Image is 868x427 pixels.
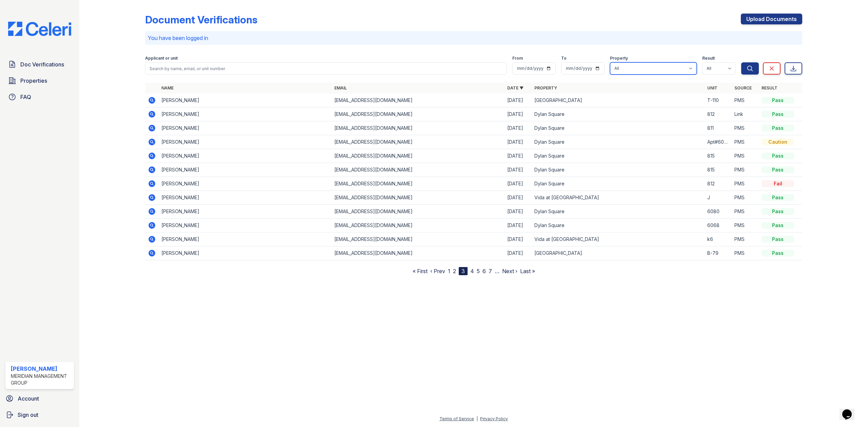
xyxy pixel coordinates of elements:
[145,14,257,26] div: Document Verifications
[480,416,508,421] a: Privacy Policy
[762,166,794,173] div: Pass
[532,232,705,246] td: Vida at [GEOGRAPHIC_DATA]
[762,97,794,104] div: Pass
[707,85,717,90] a: Unit
[505,219,532,232] td: [DATE]
[334,85,347,90] a: Email
[732,232,759,246] td: PMS
[732,205,759,219] td: PMS
[482,268,486,274] a: 6
[453,268,456,274] a: 2
[705,135,732,149] td: Apt#6072
[5,90,74,104] a: FAQ
[762,139,794,145] div: Caution
[439,416,474,421] a: Terms of Service
[741,14,802,24] a: Upload Documents
[705,191,732,205] td: J
[762,180,794,187] div: Fail
[732,94,759,107] td: PMS
[159,107,332,121] td: [PERSON_NAME]
[18,394,39,403] span: Account
[495,267,499,275] span: …
[448,268,450,274] a: 1
[159,219,332,232] td: [PERSON_NAME]
[507,85,524,90] a: Date ▼
[18,411,38,419] span: Sign out
[159,177,332,191] td: [PERSON_NAME]
[705,107,732,121] td: 812
[561,56,567,61] label: To
[705,121,732,135] td: 811
[159,163,332,177] td: [PERSON_NAME]
[332,232,505,246] td: [EMAIL_ADDRESS][DOMAIN_NAME]
[3,408,77,422] a: Sign out
[762,152,794,159] div: Pass
[430,268,445,274] a: ‹ Prev
[702,56,715,61] label: Result
[20,60,64,68] span: Doc Verifications
[332,149,505,163] td: [EMAIL_ADDRESS][DOMAIN_NAME]
[705,177,732,191] td: 812
[732,177,759,191] td: PMS
[145,56,178,61] label: Applicant or unit
[532,94,705,107] td: [GEOGRAPHIC_DATA]
[3,392,77,405] a: Account
[705,94,732,107] td: T-110
[534,85,557,90] a: Property
[332,219,505,232] td: [EMAIL_ADDRESS][DOMAIN_NAME]
[505,163,532,177] td: [DATE]
[734,85,752,90] a: Source
[705,149,732,163] td: 815
[532,107,705,121] td: Dylan Square
[145,62,507,75] input: Search by name, email, or unit number
[332,135,505,149] td: [EMAIL_ADDRESS][DOMAIN_NAME]
[161,85,174,90] a: Name
[732,219,759,232] td: PMS
[520,268,535,274] a: Last »
[459,267,468,275] div: 3
[505,191,532,205] td: [DATE]
[148,34,800,42] p: You have been logged in
[20,77,47,85] span: Properties
[762,222,794,229] div: Pass
[476,416,478,421] div: |
[610,56,628,61] label: Property
[159,94,332,107] td: [PERSON_NAME]
[159,149,332,163] td: [PERSON_NAME]
[532,135,705,149] td: Dylan Square
[732,163,759,177] td: PMS
[505,232,532,246] td: [DATE]
[705,219,732,232] td: 6068
[762,125,794,131] div: Pass
[159,121,332,135] td: [PERSON_NAME]
[5,58,74,71] a: Doc Verifications
[705,163,732,177] td: 815
[732,107,759,121] td: Link
[477,268,480,274] a: 5
[489,268,492,274] a: 7
[470,268,474,274] a: 4
[732,246,759,260] td: PMS
[159,191,332,205] td: [PERSON_NAME]
[502,268,517,274] a: Next ›
[732,121,759,135] td: PMS
[532,191,705,205] td: Vida at [GEOGRAPHIC_DATA]
[413,268,428,274] a: « First
[505,149,532,163] td: [DATE]
[512,56,523,61] label: From
[159,246,332,260] td: [PERSON_NAME]
[332,163,505,177] td: [EMAIL_ADDRESS][DOMAIN_NAME]
[532,219,705,232] td: Dylan Square
[762,194,794,201] div: Pass
[762,85,777,90] a: Result
[532,149,705,163] td: Dylan Square
[505,121,532,135] td: [DATE]
[532,163,705,177] td: Dylan Square
[532,205,705,219] td: Dylan Square
[732,135,759,149] td: PMS
[505,94,532,107] td: [DATE]
[332,94,505,107] td: [EMAIL_ADDRESS][DOMAIN_NAME]
[159,205,332,219] td: [PERSON_NAME]
[11,373,71,386] div: Meridian Management Group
